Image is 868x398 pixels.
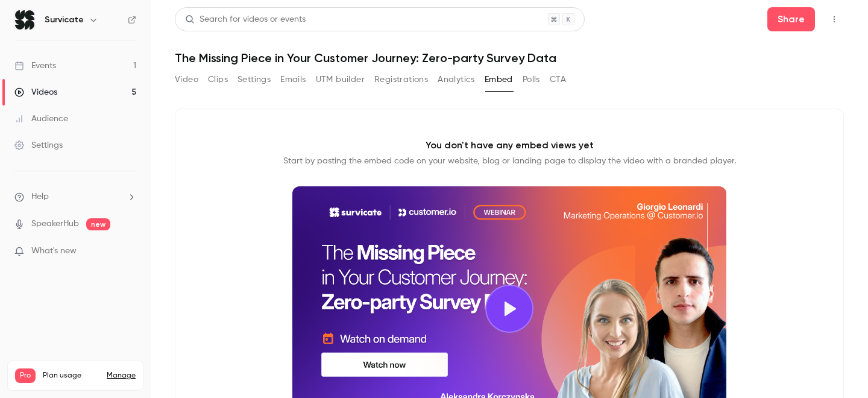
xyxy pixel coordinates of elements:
span: Help [31,191,49,203]
button: Polls [523,70,540,89]
iframe: Noticeable Trigger [122,246,136,257]
h6: Survicate [45,14,84,26]
button: Analytics [438,70,475,89]
span: Plan usage [43,371,99,381]
button: UTM builder [316,70,365,89]
button: Embed [485,70,513,89]
span: new [86,218,110,230]
button: Top Bar Actions [825,10,844,29]
li: help-dropdown-opener [14,191,136,203]
button: Video [175,70,198,89]
button: Clips [208,70,228,89]
span: What's new [31,245,77,257]
div: Events [14,60,56,72]
div: Search for videos or events [185,13,306,26]
button: Play video [485,285,533,333]
button: Share [767,7,815,31]
span: Pro [15,368,36,383]
a: Manage [107,371,136,381]
div: Videos [14,86,57,98]
p: Start by pasting the embed code on your website, blog or landing page to display the video with a... [283,155,736,167]
div: Audience [14,113,68,125]
p: You don't have any embed views yet [426,138,594,153]
div: Settings [14,139,63,151]
img: Survicate [15,10,34,30]
button: CTA [550,70,566,89]
h1: The Missing Piece in Your Customer Journey: Zero-party Survey Data [175,51,844,65]
button: Registrations [374,70,428,89]
button: Emails [280,70,306,89]
a: SpeakerHub [31,218,79,230]
button: Settings [237,70,271,89]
